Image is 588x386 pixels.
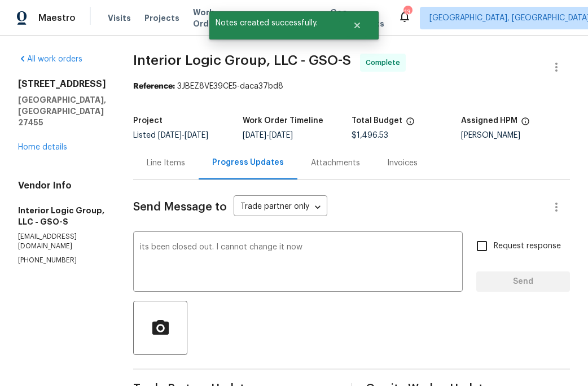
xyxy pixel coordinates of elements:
[243,117,323,125] h5: Work Order Timeline
[147,157,185,169] div: Line Items
[158,131,208,139] span: -
[193,7,222,29] span: Work Orders
[403,7,411,18] div: 13
[133,82,175,90] b: Reference:
[133,54,351,67] span: Interior Logic Group, LLC - GSO-S
[158,131,182,139] span: [DATE]
[133,81,570,92] div: 3JBEZ8VE39CE5-daca37bd8
[352,117,402,125] h5: Total Budget
[366,57,405,68] span: Complete
[339,14,376,37] button: Close
[18,232,106,251] p: [EMAIL_ADDRESS][DOMAIN_NAME]
[133,201,227,213] span: Send Message to
[133,117,163,125] h5: Project
[330,7,384,29] span: Geo Assignments
[133,131,208,139] span: Listed
[494,240,561,252] span: Request response
[18,256,106,265] p: [PHONE_NUMBER]
[18,78,106,90] h2: [STREET_ADDRESS]
[18,94,106,128] h5: [GEOGRAPHIC_DATA], [GEOGRAPHIC_DATA] 27455
[18,143,67,151] a: Home details
[352,131,388,139] span: $1,496.53
[243,131,266,139] span: [DATE]
[18,55,82,63] a: All work orders
[38,12,76,24] span: Maestro
[387,157,418,169] div: Invoices
[461,131,571,139] div: [PERSON_NAME]
[108,12,131,24] span: Visits
[209,11,339,35] span: Notes created successfully.
[406,117,415,131] span: The total cost of line items that have been proposed by Opendoor. This sum includes line items th...
[269,131,293,139] span: [DATE]
[311,157,360,169] div: Attachments
[243,131,293,139] span: -
[461,117,517,125] h5: Assigned HPM
[144,12,179,24] span: Projects
[521,117,530,131] span: The hpm assigned to this work order.
[185,131,208,139] span: [DATE]
[212,157,284,168] div: Progress Updates
[18,180,106,191] h4: Vendor Info
[234,198,327,217] div: Trade partner only
[18,205,106,227] h5: Interior Logic Group, LLC - GSO-S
